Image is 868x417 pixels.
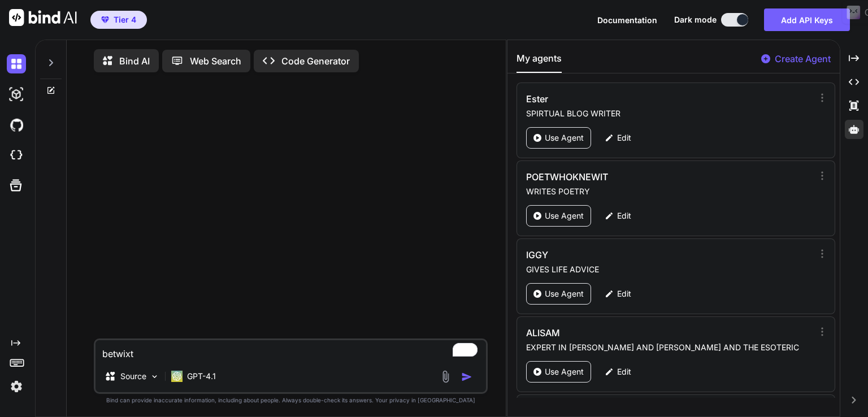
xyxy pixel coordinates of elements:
p: Bind AI [119,54,150,68]
p: GPT-4.1 [187,371,216,382]
img: Pick Models [150,372,159,381]
img: premium [101,16,109,23]
img: darkChat [7,54,26,73]
img: githubDark [7,115,26,134]
p: GIVES LIFE ADVICE [526,264,813,275]
p: Web Search [190,54,241,68]
p: Use Agent [545,132,584,144]
p: WRITES POETRY [526,186,813,197]
p: Edit [617,210,631,221]
p: SPIRTUAL BLOG WRITER [526,108,813,119]
span: Documentation [597,15,657,25]
h3: ALISAM [526,326,727,340]
p: Bind can provide inaccurate information, including about people. Always double-check its answers.... [94,396,488,405]
button: Documentation [597,14,657,26]
p: Source [120,371,146,382]
p: Code Generator [281,54,350,68]
textarea: To enrich screen reader interactions, please activate Accessibility in Grammarly extension settings [96,340,486,360]
button: My agents [517,51,562,73]
p: Use Agent [545,366,584,377]
img: GPT-4.1 [171,371,183,382]
p: Edit [617,366,631,377]
img: darkAi-studio [7,85,26,104]
p: Edit [617,132,631,144]
img: attachment [439,370,452,383]
img: icon [461,371,472,383]
p: Use Agent [545,210,584,221]
span: Tier 4 [114,14,136,25]
img: cloudideIcon [7,146,26,165]
button: Add API Keys [764,8,850,31]
h3: IGGY [526,248,727,262]
h3: Ester [526,92,727,106]
img: Bind AI [9,9,77,26]
button: premiumTier 4 [90,11,147,29]
p: Create Agent [775,52,831,66]
span: Dark mode [674,14,717,25]
p: Use Agent [545,288,584,299]
p: Edit [617,288,631,299]
img: settings [7,377,26,396]
h3: POETWHOKNEWIT [526,170,727,184]
p: EXPERT IN [PERSON_NAME] AND [PERSON_NAME] AND THE ESOTERIC [526,342,813,353]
